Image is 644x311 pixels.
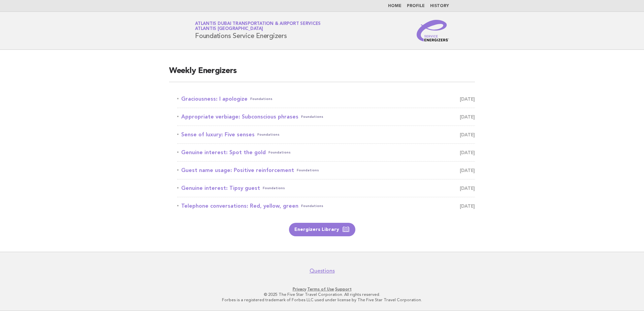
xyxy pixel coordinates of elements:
[116,292,528,297] p: © 2025 The Five Star Travel Corporation. All rights reserved.
[301,201,323,211] span: Foundations
[268,148,291,157] span: Foundations
[301,112,323,122] span: Foundations
[195,22,321,39] h1: Foundations Service Energizers
[177,148,475,157] a: Genuine interest: Spot the goldFoundations [DATE]
[263,183,285,193] span: Foundations
[460,148,475,157] span: [DATE]
[177,166,475,175] a: Guest name usage: Positive reinforcementFoundations [DATE]
[250,94,272,104] span: Foundations
[169,66,475,82] h2: Weekly Energizers
[257,130,280,139] span: Foundations
[289,223,355,236] a: Energizers Library
[293,287,306,291] a: Privacy
[417,20,449,41] img: Service Energizers
[195,27,263,31] span: Atlantis [GEOGRAPHIC_DATA]
[297,166,319,175] span: Foundations
[460,183,475,193] span: [DATE]
[460,94,475,104] span: [DATE]
[460,166,475,175] span: [DATE]
[116,286,528,292] p: · ·
[177,201,475,211] a: Telephone conversations: Red, yellow, greenFoundations [DATE]
[460,112,475,122] span: [DATE]
[388,4,401,8] a: Home
[335,287,352,291] a: Support
[430,4,449,8] a: History
[307,287,334,291] a: Terms of Use
[116,297,528,303] p: Forbes is a registered trademark of Forbes LLC used under license by The Five Star Travel Corpora...
[407,4,425,8] a: Profile
[310,268,335,274] a: Questions
[177,183,475,193] a: Genuine interest: Tipsy guestFoundations [DATE]
[195,22,321,31] a: Atlantis Dubai Transportation & Airport ServicesAtlantis [GEOGRAPHIC_DATA]
[177,130,475,139] a: Sense of luxury: Five sensesFoundations [DATE]
[460,201,475,211] span: [DATE]
[177,112,475,122] a: Appropriate verbiage: Subconscious phrasesFoundations [DATE]
[177,94,475,104] a: Graciousness: I apologizeFoundations [DATE]
[460,130,475,139] span: [DATE]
